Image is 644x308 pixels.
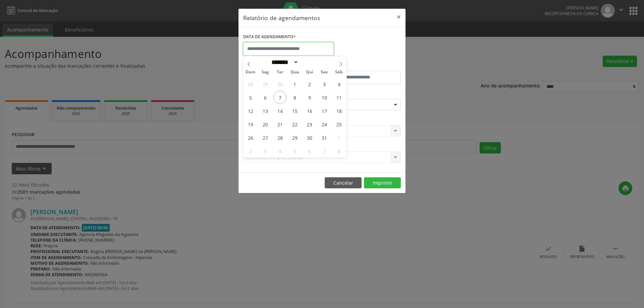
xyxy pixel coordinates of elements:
[244,144,257,158] span: Novembro 2, 2025
[244,91,257,104] span: Outubro 5, 2025
[258,70,273,74] span: Seg
[303,91,316,104] span: Outubro 9, 2025
[288,77,301,90] span: Outubro 1, 2025
[332,131,345,144] span: Novembro 1, 2025
[288,104,301,117] span: Outubro 15, 2025
[259,144,272,158] span: Novembro 3, 2025
[288,144,301,158] span: Novembro 5, 2025
[303,104,316,117] span: Outubro 16, 2025
[332,70,346,74] span: Sáb
[244,118,257,131] span: Outubro 19, 2025
[332,144,345,158] span: Novembro 8, 2025
[302,70,317,74] span: Qui
[273,70,287,74] span: Ter
[325,177,362,189] button: Cancelar
[243,13,320,22] h5: Relatório de agendamentos
[318,77,331,90] span: Outubro 3, 2025
[288,131,301,144] span: Outubro 29, 2025
[259,91,272,104] span: Outubro 6, 2025
[288,91,301,104] span: Outubro 8, 2025
[332,104,345,117] span: Outubro 18, 2025
[318,118,331,131] span: Outubro 24, 2025
[332,118,345,131] span: Outubro 25, 2025
[273,131,286,144] span: Outubro 28, 2025
[273,104,286,117] span: Outubro 14, 2025
[259,131,272,144] span: Outubro 27, 2025
[243,32,296,42] label: DATA DE AGENDAMENTO
[244,104,257,117] span: Outubro 12, 2025
[273,77,286,90] span: Setembro 30, 2025
[303,118,316,131] span: Outubro 23, 2025
[244,131,257,144] span: Outubro 26, 2025
[364,177,401,189] button: Imprimir
[273,144,286,158] span: Novembro 4, 2025
[332,91,345,104] span: Outubro 11, 2025
[288,118,301,131] span: Outubro 22, 2025
[392,9,406,25] button: Close
[324,60,401,71] label: ATÉ
[318,131,331,144] span: Outubro 31, 2025
[259,104,272,117] span: Outubro 13, 2025
[303,77,316,90] span: Outubro 2, 2025
[318,144,331,158] span: Novembro 7, 2025
[318,91,331,104] span: Outubro 10, 2025
[269,59,299,66] select: Month
[299,59,321,66] input: Year
[303,144,316,158] span: Novembro 6, 2025
[318,104,331,117] span: Outubro 17, 2025
[287,70,302,74] span: Qua
[259,77,272,90] span: Setembro 29, 2025
[317,70,332,74] span: Sex
[243,70,258,74] span: Dom
[273,91,286,104] span: Outubro 7, 2025
[332,77,345,90] span: Outubro 4, 2025
[244,77,257,90] span: Setembro 28, 2025
[273,118,286,131] span: Outubro 21, 2025
[303,131,316,144] span: Outubro 30, 2025
[259,118,272,131] span: Outubro 20, 2025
